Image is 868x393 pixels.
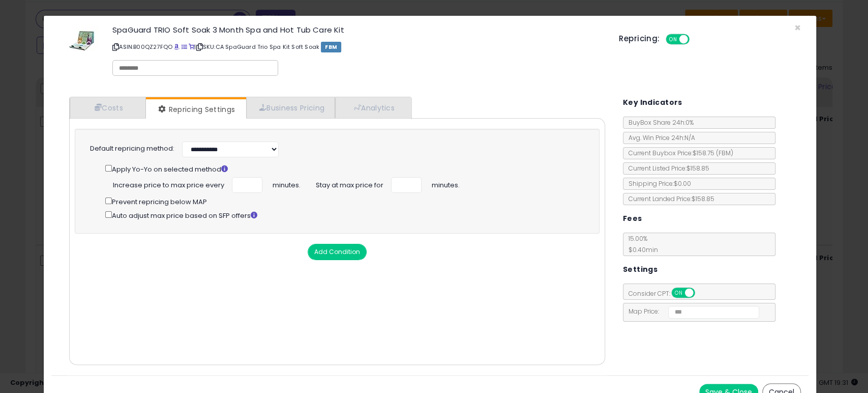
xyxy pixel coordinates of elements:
[67,26,97,57] img: 4140XCd7bEL._SL60_.jpg
[273,177,301,190] span: minutes.
[112,39,604,55] p: ASIN: B00QZ27FQO | SKU: CA SpaGuard Trio Spa Kit Soft Soak
[105,195,584,207] div: Prevent repricing below MAP
[174,43,179,51] a: BuyBox page
[432,177,460,190] span: minutes.
[623,118,694,127] span: BuyBox Share 24h: 0%
[693,149,733,157] span: $158.75
[316,177,383,190] span: Stay at max price for
[335,97,410,118] a: Analytics
[105,163,584,175] div: Apply Yo-Yo on selected method
[182,43,187,51] a: All offer listings
[623,164,709,173] span: Current Listed Price: $158.85
[672,289,685,297] span: ON
[623,179,691,188] span: Shipping Price: $0.00
[623,149,733,157] span: Current Buybox Price:
[146,99,246,120] a: Repricing Settings
[246,97,335,118] a: Business Pricing
[623,133,695,142] span: Avg. Win Price 24h: N/A
[623,307,759,316] span: Map Price:
[623,234,658,254] span: 15.00 %
[113,177,224,190] span: Increase price to max price every
[623,289,708,298] span: Consider CPT:
[688,35,704,44] span: OFF
[308,244,367,260] button: Add Condition
[693,289,709,297] span: OFF
[90,144,174,154] label: Default repricing method:
[112,26,604,34] h3: SpaGuard TRIO Soft Soak 3 Month Spa and Hot Tub Care Kit
[623,212,642,225] h5: Fees
[321,42,341,52] span: FBM
[716,149,733,157] span: ( FBM )
[623,245,658,254] span: $0.40 min
[70,97,146,118] a: Costs
[619,35,660,43] h5: Repricing:
[623,96,682,109] h5: Key Indicators
[189,43,194,51] a: Your listing only
[623,263,657,276] h5: Settings
[667,35,680,44] span: ON
[623,194,714,203] span: Current Landed Price: $158.85
[105,209,584,221] div: Auto adjust max price based on SFP offers
[794,20,801,35] span: ×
